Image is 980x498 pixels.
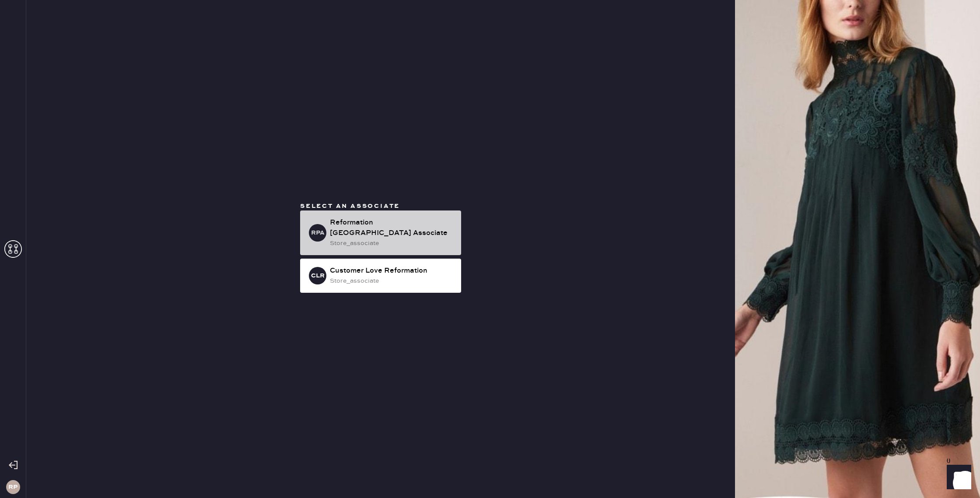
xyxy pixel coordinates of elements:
div: store_associate [330,276,454,286]
div: store_associate [330,238,454,248]
h3: RPA [311,230,325,236]
iframe: Front Chat [938,459,976,496]
div: Customer Love Reformation [330,266,454,276]
h3: RP [8,484,17,490]
span: Select an associate [300,202,400,210]
div: Reformation [GEOGRAPHIC_DATA] Associate [330,217,454,238]
h3: CLR [311,273,325,279]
